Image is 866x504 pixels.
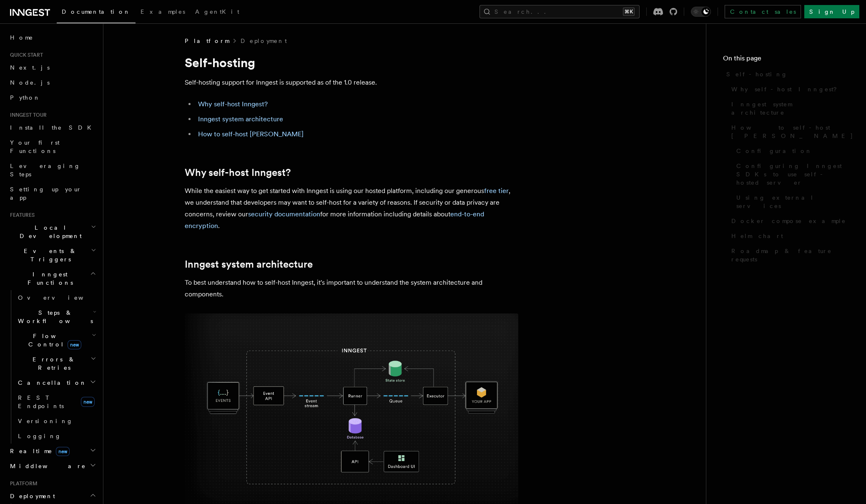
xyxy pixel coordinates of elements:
span: Deployment [7,492,55,500]
span: Home [10,33,33,42]
a: Deployment [241,37,287,45]
a: Node.js [7,75,98,90]
a: Inngest system architecture [198,115,283,123]
span: Cancellation [15,379,87,387]
span: Roadmap & feature requests [731,247,849,263]
span: Docker compose example [731,217,846,225]
h1: Self-hosting [185,55,518,70]
a: Python [7,90,98,105]
span: Leveraging Steps [10,163,80,178]
span: Install the SDK [10,124,96,131]
a: Logging [15,429,98,444]
a: Helm chart [728,228,849,243]
span: Platform [7,480,38,487]
span: Using external services [736,193,849,210]
a: Roadmap & feature requests [728,243,849,267]
span: Platform [185,37,229,45]
span: Quick start [7,52,43,58]
span: REST Endpoints [18,394,64,409]
a: Overview [15,290,98,305]
p: To best understand how to self-host Inngest, it's important to understand the system architecture... [185,277,518,300]
a: Inngest system architecture [728,97,849,120]
span: Inngest Functions [7,270,90,287]
a: Docker compose example [728,213,849,228]
a: free tier [484,187,509,195]
a: Examples [136,3,190,23]
span: Flow Control [15,332,92,349]
a: How to self-host [PERSON_NAME] [728,120,849,143]
a: Contact sales [725,5,801,18]
a: REST Endpointsnew [15,390,98,414]
button: Search...⌘K [479,5,640,18]
h4: On this page [723,53,849,67]
button: Toggle dark mode [691,7,711,17]
a: Documentation [57,3,136,23]
button: Local Development [7,220,98,243]
a: Sign Up [804,5,859,18]
span: Why self-host Inngest? [731,85,843,93]
button: Cancellation [15,375,98,390]
a: Versioning [15,414,98,429]
span: Versioning [18,418,73,424]
button: Errors & Retries [15,352,98,375]
span: new [56,447,70,456]
span: Setting up your app [10,186,82,201]
p: Self-hosting support for Inngest is supported as of the 1.0 release. [185,77,518,88]
a: How to self-host [PERSON_NAME] [198,130,304,138]
span: Examples [141,8,185,15]
a: Setting up your app [7,182,98,205]
span: new [81,397,95,407]
button: Deployment [7,489,98,504]
span: How to self-host [PERSON_NAME] [731,123,853,140]
span: Steps & Workflows [15,308,93,325]
span: Your first Functions [10,139,60,154]
span: Configuring Inngest SDKs to use self-hosted server [736,162,849,187]
span: Inngest tour [7,112,47,118]
span: Python [10,94,40,101]
span: Local Development [7,223,91,240]
a: Using external services [733,190,849,213]
span: Overview [18,294,104,301]
span: Inngest system architecture [731,100,849,117]
a: Why self-host Inngest? [185,167,291,178]
a: Why self-host Inngest? [728,82,849,97]
button: Flow Controlnew [15,328,98,352]
a: Install the SDK [7,120,98,135]
a: Why self-host Inngest? [198,100,268,108]
span: Logging [18,433,61,439]
a: Inngest system architecture [185,258,313,270]
span: Features [7,212,35,218]
span: Node.js [10,79,50,86]
p: While the easiest way to get started with Inngest is using our hosted platform, including our gen... [185,185,518,232]
a: Configuring Inngest SDKs to use self-hosted server [733,158,849,190]
a: Leveraging Steps [7,158,98,182]
span: Events & Triggers [7,247,91,263]
button: Inngest Functions [7,267,98,290]
span: Helm chart [731,232,783,240]
span: Realtime [7,447,70,455]
a: Next.js [7,60,98,75]
button: Realtimenew [7,444,98,459]
span: Middleware [7,462,86,470]
span: Documentation [62,8,131,15]
a: AgentKit [190,3,244,23]
span: AgentKit [195,8,239,15]
span: Configuration [736,147,812,155]
span: Next.js [10,64,50,71]
a: Self-hosting [723,67,849,82]
span: new [68,340,81,349]
a: Your first Functions [7,135,98,158]
button: Middleware [7,459,98,474]
a: security documentation [248,210,320,218]
span: Self-hosting [726,70,788,78]
a: Configuration [733,143,849,158]
span: Errors & Retries [15,355,90,372]
kbd: ⌘K [623,8,635,16]
button: Events & Triggers [7,243,98,267]
button: Steps & Workflows [15,305,98,328]
a: Home [7,30,98,45]
div: Inngest Functions [7,290,98,444]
